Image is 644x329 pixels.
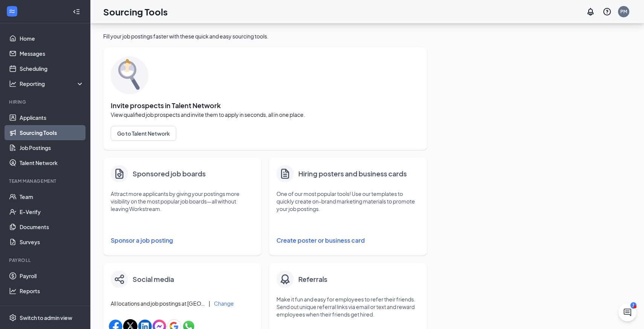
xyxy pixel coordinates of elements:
[20,268,84,283] a: Payroll
[111,300,205,307] span: All locations and job postings at [GEOGRAPHIC_DATA] of [GEOGRAPHIC_DATA]
[9,80,17,87] svg: Analysis
[111,57,148,94] img: sourcing-tools
[214,301,234,306] button: Change
[20,46,84,61] a: Messages
[20,234,84,249] a: Surveys
[133,274,174,285] h4: Social media
[20,155,84,170] a: Talent Network
[20,189,84,204] a: Team
[9,99,82,105] div: Hiring
[298,274,327,285] h4: Referrals
[20,110,84,125] a: Applicants
[20,80,84,87] div: Reporting
[9,314,17,321] svg: Settings
[209,299,210,308] div: |
[103,5,168,18] h1: Sourcing Tools
[111,102,420,109] span: Invite prospects in Talent Network
[20,61,84,76] a: Scheduling
[20,314,72,321] div: Switch to admin view
[111,190,254,213] p: Attract more applicants by giving your postings more visibility on the most popular job boards—al...
[111,233,254,248] button: Sponsor a job posting
[103,32,427,40] div: Fill your job postings faster with these quick and easy sourcing tools.
[8,8,16,15] svg: WorkstreamLogo
[9,257,82,263] div: Payroll
[618,303,636,321] iframe: Intercom live chat
[20,140,84,155] a: Job Postings
[20,219,84,234] a: Documents
[133,168,206,179] h4: Sponsored job boards
[111,111,420,118] span: View qualified job prospects and invite them to apply in seconds, all in one place.
[279,273,291,285] img: badge
[630,302,636,309] div: 1
[113,168,125,180] img: clipboard
[73,8,80,15] svg: Collapse
[111,126,176,141] button: Go to Talent Network
[279,167,291,180] svg: Document
[603,7,612,16] svg: QuestionInfo
[111,126,420,141] a: Go to Talent Network
[9,178,82,184] div: Team Management
[114,274,124,284] img: share
[20,125,84,140] a: Sourcing Tools
[20,204,84,219] a: E-Verify
[20,31,84,46] a: Home
[276,233,420,248] button: Create poster or business card
[620,8,627,15] div: PM
[20,283,84,298] a: Reports
[276,295,420,318] p: Make it fun and easy for employees to refer their friends. Send out unique referral links via ema...
[586,7,595,16] svg: Notifications
[298,168,407,179] h4: Hiring posters and business cards
[276,190,420,213] p: One of our most popular tools! Use our templates to quickly create on-brand marketing materials t...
